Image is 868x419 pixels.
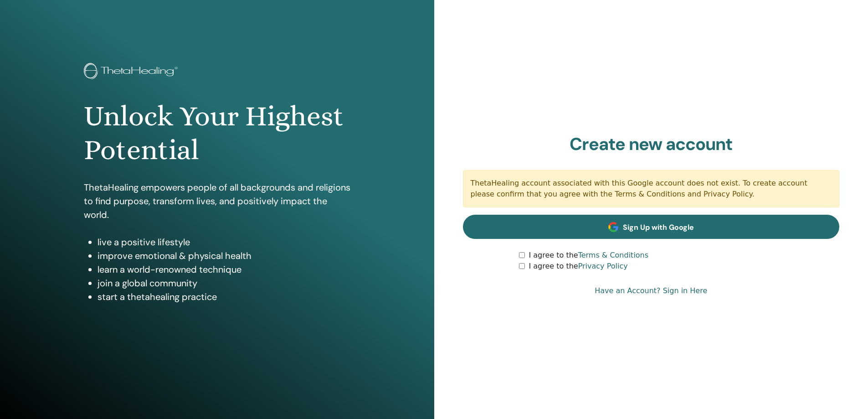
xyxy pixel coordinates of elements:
li: improve emotional & physical health [98,249,350,263]
li: start a thetahealing practice [98,290,350,304]
a: Have an Account? Sign in Here [595,285,707,296]
span: Sign Up with Google [623,222,694,232]
div: ThetaHealing account associated with this Google account does not exist. To create account please... [463,170,840,207]
a: Sign Up with Google [463,215,840,239]
a: Privacy Policy [578,262,628,270]
li: learn a world-renowned technique [98,263,350,276]
label: I agree to the [529,261,627,272]
li: join a global community [98,276,350,290]
li: live a positive lifestyle [98,235,350,249]
a: Terms & Conditions [578,251,648,259]
label: I agree to the [529,250,648,261]
p: ThetaHealing empowers people of all backgrounds and religions to find purpose, transform lives, a... [84,181,350,222]
h2: Create new account [463,134,840,155]
h1: Unlock Your Highest Potential [84,99,350,167]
